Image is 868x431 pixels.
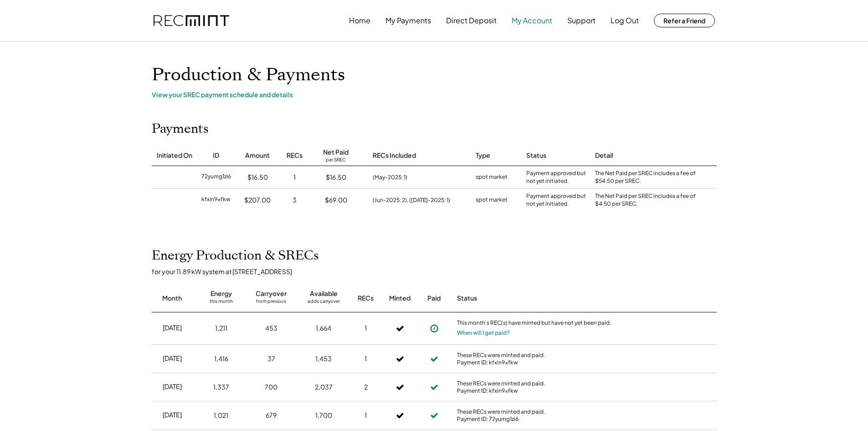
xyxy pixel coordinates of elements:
[373,196,450,204] div: (Jun-2025: 2), ([DATE]-2025: 1)
[215,324,227,333] div: 1,211
[287,151,303,160] div: RECs
[457,380,612,394] div: These RECs were minted and paid. Payment ID: kfxin9xfkw
[316,324,331,333] div: 1,664
[512,11,552,30] button: My Account
[266,411,277,420] div: 679
[267,354,275,363] div: 37
[315,411,332,420] div: 1,700
[293,173,296,182] div: 1
[427,294,441,303] div: Paid
[365,324,367,333] div: 1
[373,173,407,182] div: (May-2025: 1)
[265,324,277,333] div: 453
[457,294,612,303] div: Status
[152,64,717,86] h1: Production & Payments
[213,383,229,392] div: 1,337
[595,151,613,160] div: Detail
[213,151,219,160] div: ID
[389,294,411,303] div: Minted
[163,323,182,332] div: [DATE]
[526,170,586,185] div: Payment approved but not yet initiated.
[152,248,319,264] h2: Energy Production & SRECs
[310,289,338,298] div: Available
[457,352,612,366] div: These RECs were minted and paid. Payment ID: kfxin9xfkw
[349,11,370,30] button: Home
[358,294,374,303] div: RECs
[526,192,586,208] div: Payment approved but not yet initiated.
[244,196,271,205] div: $207.00
[611,11,639,30] button: Log Out
[247,173,268,182] div: $16.50
[457,408,612,422] div: These RECs were minted and paid. Payment ID: 72yumg1zi6
[201,173,231,182] div: 72yumg1zi6
[567,11,596,30] button: Support
[256,298,286,307] div: from previous
[365,354,367,363] div: 1
[152,121,209,137] h2: Payments
[323,148,349,157] div: Net Paid
[595,192,700,208] div: The Net Paid per SREC includes a fee of $4.50 per SREC.
[315,354,332,363] div: 1,453
[476,173,508,182] div: spot market
[373,151,416,160] div: RECs Included
[476,196,508,205] div: spot market
[152,90,717,99] div: View your SREC payment schedule and details
[325,196,347,205] div: $69.00
[162,294,182,303] div: Month
[214,411,228,420] div: 1,021
[265,383,277,392] div: 700
[308,298,340,307] div: adds carryover
[457,328,510,338] button: When will I get paid?
[427,322,441,335] button: Payment approved, but not yet initiated.
[210,298,233,307] div: this month
[154,15,229,26] img: recmint-logotype%403x.png
[446,11,497,30] button: Direct Deposit
[364,383,368,392] div: 2
[163,382,182,391] div: [DATE]
[476,151,490,160] div: Type
[157,151,192,160] div: Initiated On
[595,170,700,185] div: The Net Paid per SREC includes a fee of $54.50 per SREC.
[256,289,287,298] div: Carryover
[365,411,367,420] div: 1
[245,151,270,160] div: Amount
[152,267,726,275] div: for your 11.89 kW system at [STREET_ADDRESS]
[214,354,228,363] div: 1,416
[315,383,333,392] div: 2,037
[526,151,546,160] div: Status
[163,410,182,420] div: [DATE]
[163,354,182,363] div: [DATE]
[385,11,431,30] button: My Payments
[201,196,231,205] div: kfxin9xfkw
[457,319,612,328] div: This month's REC(s) have minted but have not yet been paid.
[211,289,232,298] div: Energy
[326,157,346,164] div: per SREC
[293,196,297,205] div: 3
[326,173,346,182] div: $16.50
[654,14,715,27] button: Refer a Friend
